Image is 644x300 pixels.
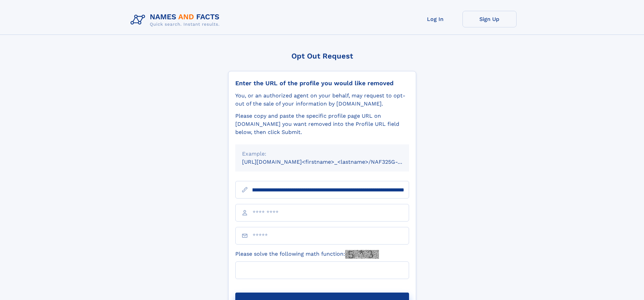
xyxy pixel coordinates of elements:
[408,11,462,27] a: Log In
[235,250,379,259] label: Please solve the following math function:
[228,52,416,60] div: Opt Out Request
[128,11,225,29] img: Logo Names and Facts
[235,112,409,136] div: Please copy and paste the specific profile page URL on [DOMAIN_NAME] you want removed into the Pr...
[235,79,409,87] div: Enter the URL of the profile you would like removed
[462,11,517,27] a: Sign Up
[235,92,409,108] div: You, or an authorized agent on your behalf, may request to opt-out of the sale of your informatio...
[242,159,422,165] small: [URL][DOMAIN_NAME]<firstname>_<lastname>/NAF325G-xxxxxxxx
[242,150,402,158] div: Example:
